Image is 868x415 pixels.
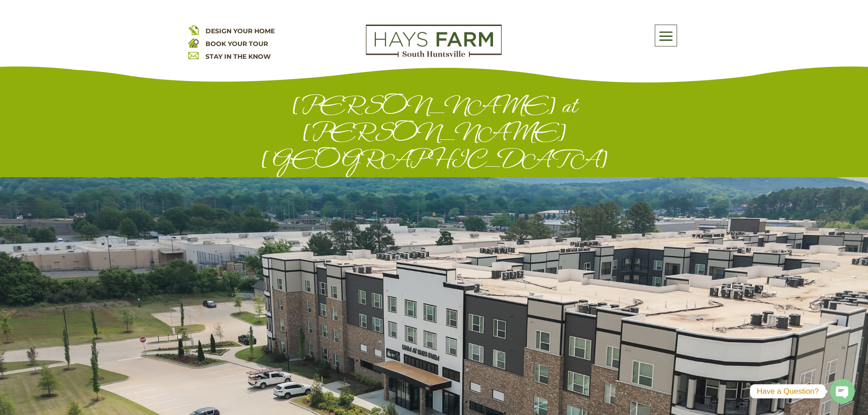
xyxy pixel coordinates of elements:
[188,37,199,48] img: book your home tour
[205,40,268,48] a: BOOK YOUR TOUR
[366,25,502,57] img: Logo
[366,51,502,59] a: hays farm homes huntsville development
[205,52,271,61] a: STAY IN THE KNOW
[188,92,680,177] h1: [PERSON_NAME] at [PERSON_NAME][GEOGRAPHIC_DATA]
